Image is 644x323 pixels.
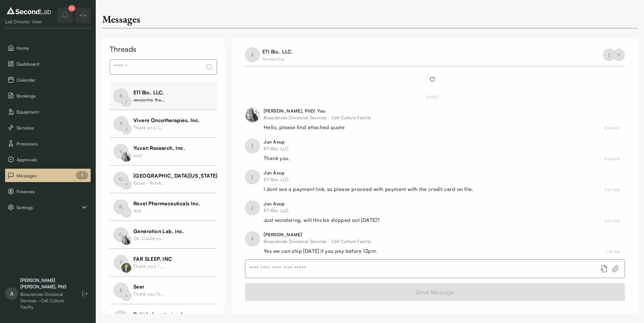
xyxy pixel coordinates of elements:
[264,185,473,193] div: I dont see a payment link, so please proceed with payment with the credit card on file.
[121,180,131,190] span: P
[5,201,91,214] div: Settings sub items
[17,172,88,179] span: Messages
[121,124,131,134] span: A
[133,290,165,297] div: Thank you for providing an explanation for the surcharge fees.
[5,89,91,102] button: Bookings
[133,200,200,207] div: Revel Pharmaceuticals Inc.
[245,108,260,122] img: profile image
[600,265,608,273] button: Add booking
[262,55,293,62] div: Researcher
[121,152,131,162] img: profile image
[605,249,620,255] div: August 28, 2025 9:10 AM
[114,283,128,297] span: S
[133,124,165,131] div: Thank you, [PERSON_NAME]!
[245,201,260,215] span: J
[604,125,620,131] div: August 28, 2025 8:56 AM
[17,204,80,211] span: Settings
[133,116,200,124] div: Vivere Oncotherapies, Inc.
[114,255,128,270] span: F
[17,45,88,51] span: Home
[264,114,371,121] div: Biosciences Divisional Services - Cell Culture Facility
[613,49,625,61] span: S
[133,311,189,318] div: Rubi Laboratories, Inc
[5,287,18,300] span: A
[121,290,131,301] span: S
[5,41,91,55] a: Home
[5,153,91,166] button: Approvals
[57,8,73,23] button: notifications
[121,235,131,245] img: profile image
[5,201,91,214] li: Settings
[75,8,91,23] button: Expand/Collapse sidebar
[264,201,380,207] div: Jun Axup
[110,44,217,54] div: Threads
[17,61,88,67] span: Dashboard
[5,169,91,182] a: Messages
[133,263,165,269] div: Thank you! I will notify the contract's office.
[264,170,473,176] div: Jun Axup
[133,283,165,290] div: Seer
[17,108,88,115] span: Equipment
[114,89,128,103] span: E
[5,105,91,118] button: Equipment
[114,200,128,214] span: R
[20,291,73,310] div: Biosciences Divisional Services - Cell Culture Facility
[114,227,128,242] span: G
[604,187,620,193] div: August 28, 2025 9:07 AM
[245,139,260,153] span: J
[121,263,131,273] img: profile image
[264,108,371,114] div: [PERSON_NAME], PhD | You
[245,94,620,100] div: [DATE]
[264,216,380,224] div: Just wondering, will this be shipped out [DATE]?
[20,277,73,290] div: [PERSON_NAME] [PERSON_NAME], PhD
[245,48,260,62] span: E
[5,18,53,25] div: Lab Director View
[133,255,172,263] div: FAR SLEEP, INC
[5,185,91,198] button: Finances
[114,172,128,187] span: U
[264,207,380,214] div: E11 Bio, LLC.
[5,57,91,70] button: Dashboard
[114,144,128,159] span: Y
[5,121,91,134] button: Services
[264,176,473,183] div: E11 Bio, LLC.
[76,171,88,180] div: 1
[133,89,165,96] div: E11 Bio, LLC.
[17,140,88,147] span: Processes
[264,247,377,255] div: Yes we can ship [DATE] if you pay before 12pm.
[133,152,165,158] div: yup!
[264,154,290,162] div: Thank you,
[133,172,291,180] div: [GEOGRAPHIC_DATA][US_STATE], Department of Microbiology
[5,6,53,16] img: logo
[264,139,290,145] div: Jun Axup
[264,238,377,245] div: Biosciences Divisional Services - Cell Culture Facility
[17,124,88,131] span: Services
[264,145,290,152] div: E11 Bio, LLC.
[5,73,91,86] button: Calendar
[604,218,620,224] div: August 28, 2025 9:07 AM
[133,144,185,152] div: Yuvan Research, Inc.
[68,5,75,11] div: 70
[17,92,88,99] span: Bookings
[17,156,88,163] span: Approvals
[245,231,260,246] span: S
[133,96,165,103] div: awesome thank you!
[133,207,165,214] div: text
[133,227,184,235] div: Generation Lab, inc.
[5,137,91,150] button: Processes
